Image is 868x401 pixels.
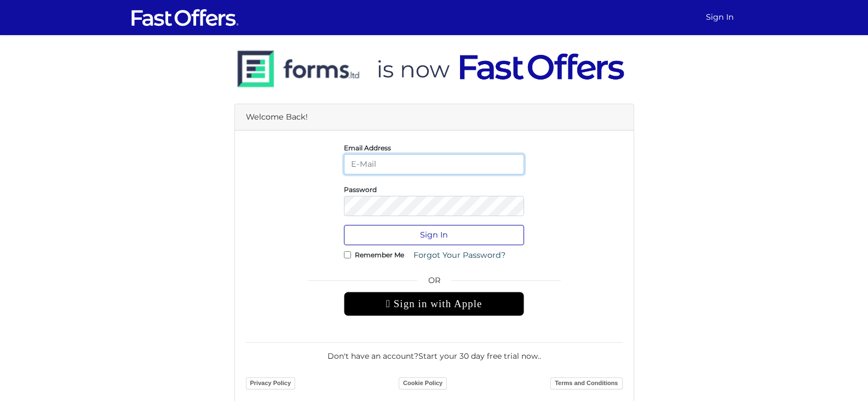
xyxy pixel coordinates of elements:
div: Don't have an account? . [246,342,623,362]
a: Start your 30 day free trial now. [418,351,539,361]
a: Cookie Policy [399,377,447,389]
label: Password [344,188,377,191]
a: Terms and Conditions [550,377,622,389]
div: Sign in with Apple [344,292,524,316]
input: E-Mail [344,154,524,174]
a: Privacy Policy [246,377,296,389]
a: Forgot Your Password? [406,245,513,266]
label: Remember Me [355,253,404,256]
button: Sign In [344,225,524,245]
div: Welcome Back! [235,104,634,131]
label: Email Address [344,146,391,149]
span: OR [344,274,524,292]
a: Sign In [702,7,738,28]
